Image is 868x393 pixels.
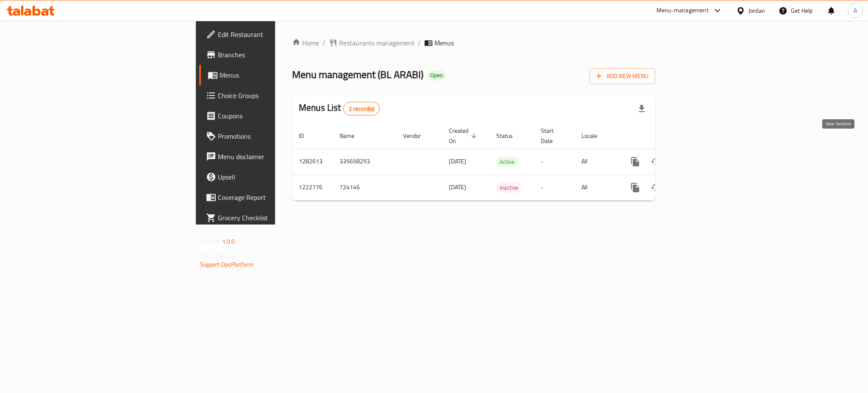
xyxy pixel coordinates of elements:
td: - [534,174,575,200]
span: Active [496,157,518,167]
span: Restaurants management [339,38,415,48]
span: Promotions [218,131,334,141]
h2: Menus List [299,101,380,115]
span: Menu disclaimer [218,152,334,162]
div: Export file [632,98,652,119]
span: Locale [581,131,608,141]
span: Menu management ( BL ARABI ) [292,65,423,84]
span: A [854,6,857,15]
span: Inactive [496,183,522,193]
span: Status [496,131,524,141]
span: Choice Groups [218,90,334,101]
span: Open [427,72,446,79]
span: Coupons [218,111,334,121]
button: Add New Menu [590,68,655,84]
a: Restaurants management [329,38,415,48]
nav: breadcrumb [292,38,655,48]
a: Promotions [199,126,341,146]
span: ID [299,131,315,141]
span: Get support on: [200,250,239,261]
span: 2 record(s) [344,105,380,113]
span: Coverage Report [218,192,334,202]
button: more [625,177,645,198]
a: Menu disclaimer [199,146,341,167]
a: Choice Groups [199,85,341,106]
span: Grocery Checklist [218,213,334,223]
td: 724146 [333,174,396,200]
a: Grocery Checklist [199,208,341,228]
a: Coverage Report [199,187,341,208]
button: Change Status [645,177,666,198]
span: Version: [200,236,221,247]
span: Add New Menu [596,71,648,81]
a: Upsell [199,167,341,187]
a: Support.OpsPlatform [200,259,254,270]
a: Edit Restaurant [199,24,341,45]
a: Branches [199,45,341,65]
span: Branches [218,50,334,60]
div: Active [496,157,518,167]
td: All [575,174,618,200]
span: [DATE] [449,156,466,167]
span: Upsell [218,172,334,182]
span: Name [339,131,365,141]
th: Actions [618,123,713,149]
td: - [534,149,575,174]
span: 1.0.0 [222,236,235,247]
div: Inactive [496,182,522,193]
span: Start Date [541,126,565,146]
div: Total records count [343,102,380,115]
span: Created On [449,126,479,146]
div: Menu-management [657,6,709,16]
td: 335658293 [333,149,396,174]
a: Menus [199,65,341,85]
span: Edit Restaurant [218,29,334,39]
span: Vendor [403,131,432,141]
span: Menus [434,38,454,48]
button: more [625,152,645,172]
li: / [418,38,421,48]
span: [DATE] [449,182,466,193]
div: Open [427,70,446,81]
td: All [575,149,618,174]
a: Coupons [199,106,341,126]
span: Menus [220,70,334,80]
table: enhanced table [292,123,713,201]
button: Change Status [645,152,666,172]
div: Jordan [748,6,765,15]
